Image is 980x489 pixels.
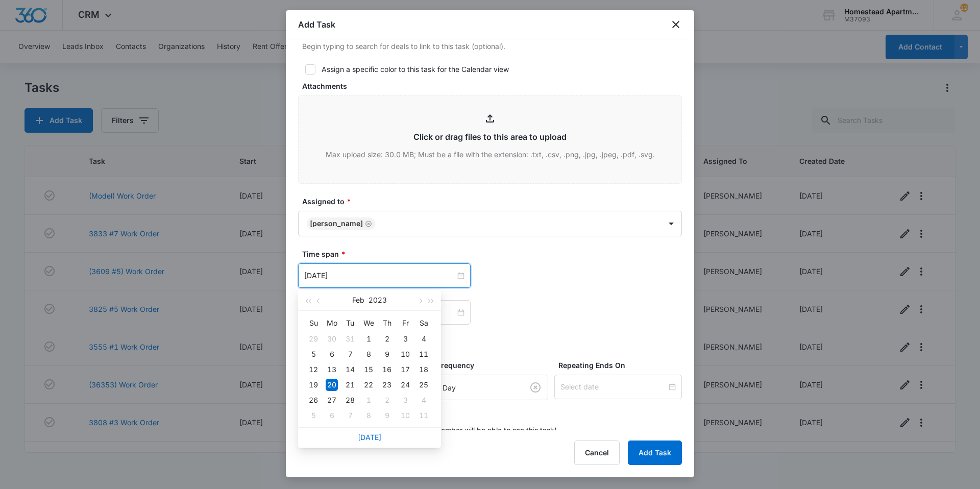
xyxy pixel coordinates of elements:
div: 1 [362,333,375,345]
div: 23 [381,379,393,391]
div: 6 [326,348,338,360]
div: 6 [326,409,338,422]
label: Attachments [302,81,686,91]
label: Repeating Ends On [558,360,686,371]
div: Remove Carlos Fierro [363,220,372,227]
div: 17 [399,363,411,376]
td: 2023-02-26 [304,393,323,408]
div: 2 [381,333,393,345]
button: Clear [527,379,544,396]
td: 2023-02-08 [359,347,378,362]
td: 2023-02-19 [304,377,323,393]
p: Begin typing to search for deals to link to this task (optional). [302,41,682,52]
button: close [670,18,682,31]
td: 2023-02-24 [396,377,414,393]
td: 2023-01-31 [341,331,359,347]
input: Select date [560,381,667,393]
div: 31 [344,333,356,345]
td: 2023-02-15 [359,362,378,377]
td: 2023-01-29 [304,331,323,347]
div: 1 [362,394,375,406]
div: 14 [344,363,356,376]
div: 2 [381,394,393,406]
label: Assigned to [302,196,686,207]
td: 2023-02-12 [304,362,323,377]
div: 5 [307,348,320,360]
td: 2023-03-01 [359,393,378,408]
td: 2023-02-14 [341,362,359,377]
a: [DATE] [358,433,381,442]
td: 2023-02-28 [341,393,359,408]
td: 2023-02-27 [323,393,341,408]
div: 4 [418,394,430,406]
td: 2023-03-11 [414,408,433,423]
div: 25 [418,379,430,391]
td: 2023-02-06 [323,347,341,362]
td: 2023-03-04 [414,393,433,408]
button: Cancel [574,441,620,465]
th: Su [304,315,323,331]
button: 2023 [369,290,387,310]
td: 2023-02-22 [359,377,378,393]
div: 15 [362,363,375,376]
input: Feb 20, 2023 [304,270,455,281]
div: 11 [418,409,430,422]
div: [PERSON_NAME] [310,220,363,227]
button: Feb [352,290,364,310]
div: 4 [418,333,430,345]
td: 2023-03-02 [378,393,396,408]
td: 2023-03-09 [378,408,396,423]
td: 2023-02-05 [304,347,323,362]
div: 10 [399,409,411,422]
td: 2023-02-02 [378,331,396,347]
td: 2023-02-01 [359,331,378,347]
div: 11 [418,348,430,360]
th: Fr [396,315,414,331]
div: 21 [344,379,356,391]
div: 24 [399,379,411,391]
div: 9 [381,348,393,360]
td: 2023-02-16 [378,362,396,377]
h1: Add Task [298,18,335,31]
td: 2023-02-03 [396,331,414,347]
th: Mo [323,315,341,331]
div: 22 [362,379,375,391]
div: 7 [344,348,356,360]
td: 2023-02-09 [378,347,396,362]
div: 3 [399,394,411,406]
th: We [359,315,378,331]
div: 7 [344,409,356,422]
td: 2023-02-10 [396,347,414,362]
div: 27 [326,394,338,406]
td: 2023-02-07 [341,347,359,362]
div: 30 [326,333,338,345]
td: 2023-03-10 [396,408,414,423]
td: 2023-03-08 [359,408,378,423]
td: 2023-02-25 [414,377,433,393]
div: 13 [326,363,338,376]
div: 10 [399,348,411,360]
td: 2023-03-03 [396,393,414,408]
td: 2023-02-04 [414,331,433,347]
div: 16 [381,363,393,376]
td: 2023-02-13 [323,362,341,377]
td: 2023-02-23 [378,377,396,393]
td: 2023-03-05 [304,408,323,423]
div: 18 [418,363,430,376]
div: 26 [307,394,320,406]
button: Add Task [628,441,682,465]
div: 28 [344,394,356,406]
td: 2023-03-06 [323,408,341,423]
div: Assign a specific color to this task for the Calendar view [322,64,509,75]
div: 3 [399,333,411,345]
td: 2023-02-18 [414,362,433,377]
div: 8 [362,348,375,360]
th: Sa [414,315,433,331]
td: 2023-01-30 [323,331,341,347]
label: Time span [302,249,686,259]
td: 2023-02-21 [341,377,359,393]
div: 8 [362,409,375,422]
label: Frequency [437,360,552,371]
th: Th [378,315,396,331]
div: 29 [307,333,320,345]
